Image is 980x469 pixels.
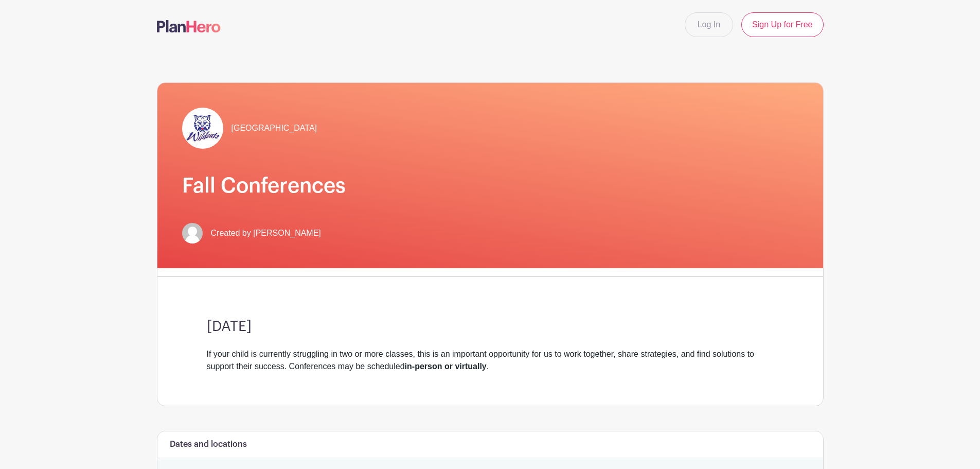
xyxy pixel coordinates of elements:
a: Log In [685,12,733,37]
img: wildcat%20logo.jpg [182,108,223,149]
strong: in-person or virtually [405,362,487,371]
img: default-ce2991bfa6775e67f084385cd625a349d9dcbb7a52a09fb2fda1e96e2d18dcdb.png [182,223,203,244]
h3: [DATE] [207,318,774,336]
span: [GEOGRAPHIC_DATA] [231,122,317,134]
span: Created by [PERSON_NAME] [211,227,321,239]
h1: Fall Conferences [182,173,798,198]
h6: Dates and locations [170,440,247,449]
a: Sign Up for Free [741,12,823,37]
div: If your child is currently struggling in two or more classes, this is an important opportunity fo... [207,348,774,373]
img: logo-507f7623f17ff9eddc593b1ce0a138ce2505c220e1c5a4e2b4648c50719b7d32.svg [157,20,221,32]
